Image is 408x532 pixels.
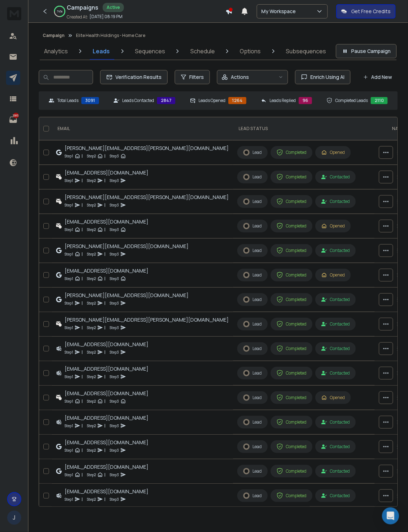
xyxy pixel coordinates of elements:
[82,422,83,429] p: |
[270,98,296,103] p: Leads Replied
[110,152,119,160] p: Step 3
[110,398,119,405] p: Step 3
[65,145,229,152] div: [PERSON_NAME][EMAIL_ADDRESS][PERSON_NAME][DOMAIN_NAME]
[93,47,110,55] p: Leads
[82,373,83,380] p: |
[87,152,96,160] p: Step 2
[321,395,345,401] div: Opened
[65,496,73,503] p: Step 1
[65,226,73,233] p: Step 1
[65,341,148,348] div: [EMAIL_ADDRESS][DOMAIN_NAME]
[110,300,119,307] p: Step 3
[65,398,73,405] p: Step 1
[89,14,123,20] p: [DATE] 08:19 PM
[65,365,148,372] div: [EMAIL_ADDRESS][DOMAIN_NAME]
[100,70,168,84] button: Verification Results
[261,8,299,15] p: My Workspace
[7,511,21,525] button: J
[321,272,345,278] div: Opened
[65,488,148,495] div: [EMAIL_ADDRESS][DOMAIN_NAME]
[65,471,73,478] p: Step 1
[186,43,219,60] a: Schedule
[321,419,350,425] div: Contacted
[65,218,148,225] div: [EMAIL_ADDRESS][DOMAIN_NAME]
[175,70,210,84] button: Filters
[243,345,262,352] div: Lead
[277,272,306,278] div: Completed
[104,398,105,405] p: |
[82,152,83,160] p: |
[82,496,83,503] p: |
[321,444,350,450] div: Contacted
[65,422,73,429] p: Step 1
[110,324,119,331] p: Step 3
[40,43,72,60] a: Analytics
[104,447,105,454] p: |
[87,447,96,454] p: Step 2
[65,439,148,446] div: [EMAIL_ADDRESS][DOMAIN_NAME]
[243,444,262,450] div: Lead
[65,201,73,209] p: Step 1
[87,496,96,503] p: Step 2
[233,117,386,140] th: LEAD STATUS
[65,169,148,176] div: [EMAIL_ADDRESS][DOMAIN_NAME]
[321,321,350,327] div: Contacted
[277,444,306,450] div: Completed
[110,422,119,429] p: Step 3
[110,447,119,454] p: Step 3
[243,370,262,376] div: Lead
[131,43,169,60] a: Sequences
[104,349,105,356] p: |
[87,275,96,282] p: Step 2
[286,47,326,55] p: Subsequences
[104,422,105,429] p: |
[299,97,312,104] div: 96
[382,507,399,525] div: Open Intercom Messenger
[104,373,105,380] p: |
[65,251,73,258] p: Step 1
[277,370,306,376] div: Completed
[104,275,105,282] p: |
[82,300,83,307] p: |
[82,177,83,184] p: |
[243,149,262,156] div: Lead
[277,223,306,229] div: Completed
[104,471,105,478] p: |
[351,8,391,15] p: Get Free Credits
[104,300,105,307] p: |
[65,300,73,307] p: Step 1
[87,349,96,356] p: Step 2
[235,43,265,60] a: Options
[157,97,175,104] div: 2847
[67,3,98,12] h1: Campaigns
[243,272,262,278] div: Lead
[57,9,62,14] p: 74 %
[321,150,345,155] div: Opened
[110,349,119,356] p: Step 3
[321,223,345,229] div: Opened
[65,447,73,454] p: Step 1
[295,70,350,84] button: Enrich Using AI
[82,251,83,258] p: |
[87,471,96,478] p: Step 2
[65,292,189,299] div: [PERSON_NAME][EMAIL_ADDRESS][DOMAIN_NAME]
[336,44,397,58] button: Pause Campaign
[308,74,344,81] span: Enrich Using AI
[65,194,229,201] div: [PERSON_NAME][EMAIL_ADDRESS][PERSON_NAME][DOMAIN_NAME]
[65,390,148,397] div: [EMAIL_ADDRESS][DOMAIN_NAME]
[277,493,306,499] div: Completed
[335,98,368,103] p: Completed Leads
[87,201,96,209] p: Step 2
[243,247,262,254] div: Lead
[82,447,83,454] p: |
[243,394,262,401] div: Lead
[277,419,306,425] div: Completed
[65,463,148,471] div: [EMAIL_ADDRESS][DOMAIN_NAME]
[82,275,83,282] p: |
[103,3,124,12] div: Active
[43,33,65,38] button: Campaign
[65,373,73,380] p: Step 1
[122,98,154,103] p: Leads Contacted
[104,324,105,331] p: |
[82,226,83,233] p: |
